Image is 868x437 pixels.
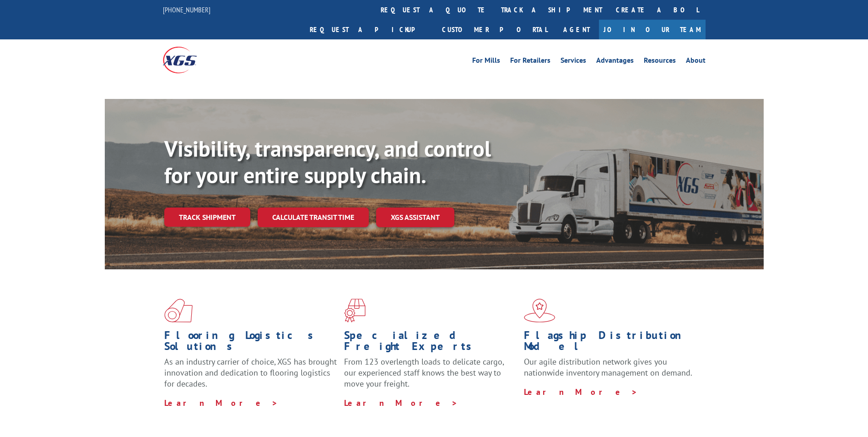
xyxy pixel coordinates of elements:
a: About [686,57,706,67]
a: Resources [644,57,676,67]
a: Learn More > [164,398,278,408]
h1: Specialized Freight Experts [344,330,517,356]
a: Track shipment [164,208,250,227]
p: From 123 overlength loads to delicate cargo, our experienced staff knows the best way to move you... [344,356,517,397]
a: For Retailers [510,57,550,67]
a: For Mills [472,57,500,67]
span: As an industry carrier of choice, XGS has brought innovation and dedication to flooring logistics... [164,356,337,389]
a: Services [561,57,586,67]
a: XGS ASSISTANT [376,208,454,227]
h1: Flooring Logistics Solutions [164,330,337,356]
img: xgs-icon-flagship-distribution-model-red [524,299,555,322]
a: Agent [554,20,599,39]
a: Learn More > [344,398,458,408]
img: xgs-icon-focused-on-flooring-red [344,299,366,322]
a: [PHONE_NUMBER] [163,5,210,14]
a: Advantages [596,57,634,67]
a: Learn More > [524,387,638,397]
a: Calculate transit time [258,208,369,227]
b: Visibility, transparency, and control for your entire supply chain. [164,134,491,189]
a: Customer Portal [435,20,554,39]
h1: Flagship Distribution Model [524,330,697,356]
img: xgs-icon-total-supply-chain-intelligence-red [164,299,193,322]
span: Our agile distribution network gives you nationwide inventory management on demand. [524,356,692,378]
a: Request a pickup [303,20,435,39]
a: Join Our Team [599,20,706,39]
